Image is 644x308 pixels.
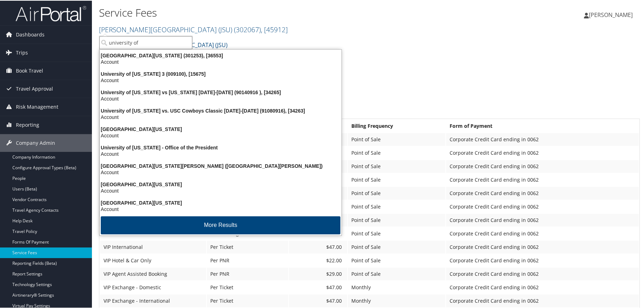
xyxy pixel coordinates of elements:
[446,253,639,266] td: Corporate Credit Card ending in 0062
[446,294,639,307] td: Corporate Credit Card ending in 0062
[207,240,288,253] td: Per Ticket
[348,240,445,253] td: Point of Sale
[446,267,639,280] td: Corporate Credit Card ending in 0062
[16,5,86,21] img: airportal-logo.png
[101,216,340,234] button: More Results
[348,146,445,159] td: Point of Sale
[207,280,288,293] td: Per Ticket
[100,280,206,293] td: VIP Exchange - Domestic
[100,253,206,266] td: VIP Hotel & Car Only
[99,105,640,115] h3: Full Service Agent
[95,113,346,120] div: Account
[348,119,445,132] th: Billing Frequency
[446,159,639,172] td: Corporate Credit Card ending in 0062
[95,107,346,113] div: University of [US_STATE] vs. USC Cowboys Classic [DATE]-[DATE] (91080916), [34263]
[95,125,346,132] div: [GEOGRAPHIC_DATA][US_STATE]
[95,70,346,76] div: University of [US_STATE] 3 (009100), [15675]
[99,78,640,92] h1: [PERSON_NAME][GEOGRAPHIC_DATA]
[446,200,639,212] td: Corporate Credit Card ending in 0062
[95,162,346,169] div: [GEOGRAPHIC_DATA][US_STATE][PERSON_NAME] ([GEOGRAPHIC_DATA][PERSON_NAME])
[95,205,346,212] div: Account
[99,5,459,19] h1: Service Fees
[16,133,55,151] span: Company Admin
[95,187,346,193] div: Account
[348,267,445,280] td: Point of Sale
[348,132,445,145] td: Point of Sale
[446,119,639,132] th: Form of Payment
[348,173,445,186] td: Point of Sale
[95,169,346,175] div: Account
[446,186,639,199] td: Corporate Credit Card ending in 0062
[100,267,206,280] td: VIP Agent Assisted Booking
[95,52,346,58] div: [GEOGRAPHIC_DATA][US_STATE] (301253), [36553]
[446,173,639,186] td: Corporate Credit Card ending in 0062
[16,43,28,61] span: Trips
[207,294,288,307] td: Per Ticket
[16,115,39,133] span: Reporting
[289,280,347,293] td: $47.00
[16,61,43,79] span: Book Travel
[348,186,445,199] td: Point of Sale
[95,150,346,156] div: Account
[289,240,347,253] td: $47.00
[348,253,445,266] td: Point of Sale
[446,240,639,253] td: Corporate Credit Card ending in 0062
[16,97,58,115] span: Risk Management
[348,280,445,293] td: Monthly
[446,280,639,293] td: Corporate Credit Card ending in 0062
[95,132,346,138] div: Account
[348,200,445,212] td: Point of Sale
[234,24,261,34] span: ( 302067 )
[95,89,346,95] div: University of [US_STATE] vs [US_STATE] [DATE]-[DATE] (90140916 ), [34265]
[289,267,347,280] td: $29.00
[99,24,288,34] a: [PERSON_NAME][GEOGRAPHIC_DATA] (JSU)
[16,79,53,97] span: Travel Approval
[100,240,206,253] td: VIP International
[348,294,445,307] td: Monthly
[289,294,347,307] td: $47.00
[261,24,288,34] span: , [ 45912 ]
[95,144,346,150] div: University of [US_STATE] - Office of the President
[446,227,639,239] td: Corporate Credit Card ending in 0062
[100,294,206,307] td: VIP Exchange - International
[446,146,639,159] td: Corporate Credit Card ending in 0062
[348,159,445,172] td: Point of Sale
[207,253,288,266] td: Per PNR
[99,35,192,49] input: Search Accounts
[16,25,45,43] span: Dashboards
[95,95,346,101] div: Account
[95,199,346,205] div: [GEOGRAPHIC_DATA][US_STATE]
[446,213,639,226] td: Corporate Credit Card ending in 0062
[289,253,347,266] td: $22.00
[95,181,346,187] div: [GEOGRAPHIC_DATA][US_STATE]
[348,213,445,226] td: Point of Sale
[207,267,288,280] td: Per PNR
[589,10,633,18] span: [PERSON_NAME]
[348,227,445,239] td: Point of Sale
[446,132,639,145] td: Corporate Credit Card ending in 0062
[584,4,640,25] a: [PERSON_NAME]
[95,76,346,83] div: Account
[95,58,346,64] div: Account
